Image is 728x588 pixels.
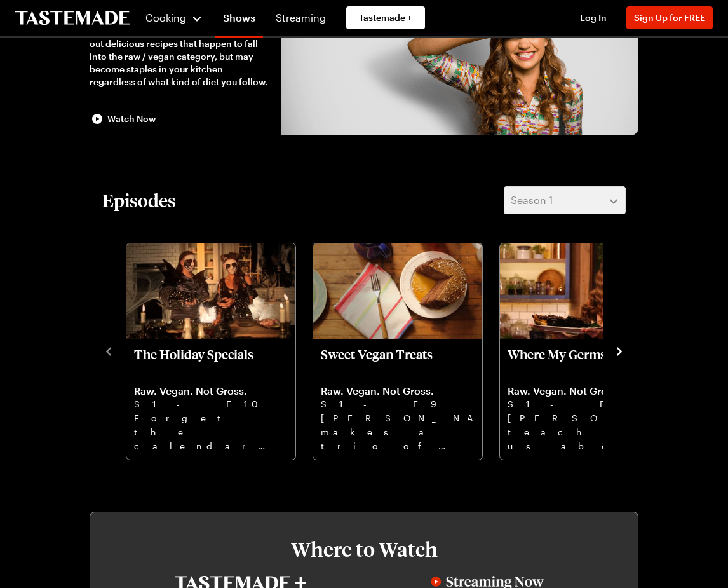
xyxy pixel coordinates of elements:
div: 1 / 10 [125,240,312,461]
button: navigate to previous item [102,343,115,358]
p: Where My Germs At? [508,346,661,377]
h3: Where to Watch [128,538,600,561]
p: Sweet Vegan Treats [321,346,475,377]
p: The Holiday Specials [134,346,288,377]
span: Season 1 [511,193,553,208]
p: S1 - E8 [508,397,661,411]
div: Sweet Vegan Treats [313,243,482,460]
p: [PERSON_NAME] makes a trio of raw, vegan desserts, and shows you a recipe for raw vegan hazelnut ... [321,411,475,452]
button: Sign Up for FREE [626,6,713,29]
button: Log In [568,11,619,24]
p: S1 - E10 [134,397,288,411]
button: Cooking [145,3,203,33]
p: Raw. Vegan. Not Gross. [134,385,288,397]
button: Season 1 [504,186,626,214]
p: Forget the calendar telling you when it's time for a holiday - there's always a reason to celebrate! [134,411,288,452]
button: navigate to next item [613,343,626,358]
img: Where My Germs At? [500,243,669,339]
a: To Tastemade Home Page [15,11,130,25]
div: In this series, [PERSON_NAME] of Sidesaddle Kitchen shows you some flat-out delicious recipes tha... [90,12,269,88]
h2: Episodes [102,189,176,212]
p: S1 - E9 [321,397,475,411]
span: Sign Up for FREE [634,12,705,23]
a: Shows [215,3,263,38]
a: Sweet Vegan Treats [321,346,475,452]
span: Cooking [145,11,186,24]
div: Where My Germs At? [500,243,669,460]
a: Tastemade + [346,6,425,29]
div: The Holiday Specials [126,243,295,460]
span: Watch Now [107,113,156,125]
a: The Holiday Specials [134,346,288,452]
div: 3 / 10 [499,240,685,461]
img: Sweet Vegan Treats [313,243,482,339]
p: Raw. Vegan. Not Gross. [321,385,475,397]
span: Tastemade + [359,11,412,24]
a: Where My Germs At? [508,346,661,452]
p: [PERSON_NAME] teaches us about probiotics while showing us some raw vegan versions of traditional... [508,411,661,452]
div: 2 / 10 [312,240,499,461]
span: Log In [580,12,607,23]
img: The Holiday Specials [126,243,295,339]
p: Raw. Vegan. Not Gross. [508,385,661,397]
